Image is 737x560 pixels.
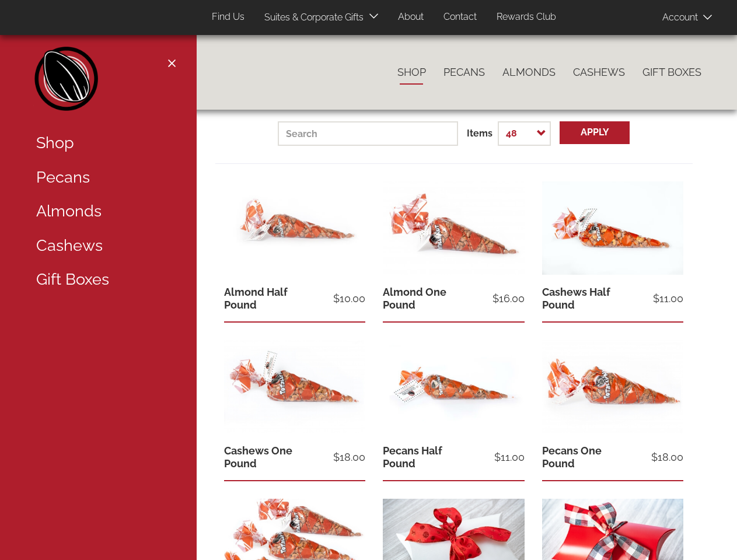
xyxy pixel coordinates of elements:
[494,60,564,85] a: Almonds
[27,194,179,229] a: Almonds
[542,340,683,435] img: 1 pound of freshly roasted cinnamon glazed pecans in a totally nutz poly bag
[564,60,634,85] a: Cashews
[256,6,367,29] a: Suites & Corporate Gifts
[383,340,524,435] img: half pound of cinnamon roasted pecans
[560,121,630,144] button: Apply
[33,47,100,117] a: Home
[27,229,179,263] a: Cashews
[224,340,365,433] img: 1 pound of freshly roasted cinnamon glazed cashews in a totally nutz poly bag
[60,9,97,26] span: Products
[383,286,446,311] a: Almond One Pound
[467,127,493,141] label: Items
[27,160,179,195] a: Pecans
[435,60,494,85] a: Pecans
[542,181,683,276] img: half pound of cinnamon roasted cashews
[224,181,365,275] img: half pound of cinnamon-sugar glazed almonds inside a red and clear Totally Nutz poly bag
[542,444,602,470] a: Pecans One Pound
[435,6,485,29] a: Contact
[203,6,253,29] a: Find Us
[383,181,524,275] img: one pound of cinnamon-sugar glazed almonds inside a red and clear Totally Nutz poly bag
[27,262,179,297] a: Gift Boxes
[224,444,292,470] a: Cashews One Pound
[634,60,710,85] a: Gift Boxes
[27,126,179,160] a: Shop
[383,444,442,470] a: Pecans Half Pound
[389,60,435,85] a: Shop
[542,286,610,311] a: Cashews Half Pound
[488,6,565,29] a: Rewards Club
[389,6,432,29] a: About
[278,121,458,146] input: Search
[224,286,288,311] a: Almond Half Pound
